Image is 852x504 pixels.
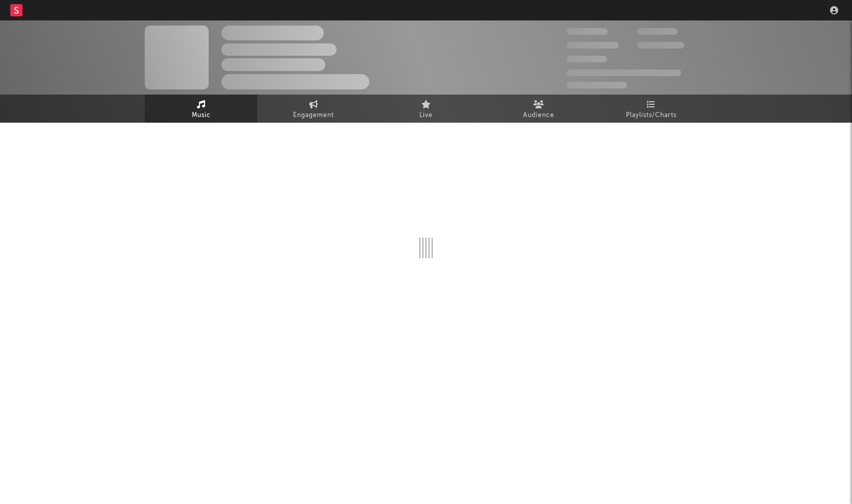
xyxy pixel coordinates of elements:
span: Playlists/Charts [626,109,677,122]
span: 100,000 [637,28,678,35]
span: Jump Score: 85.0 [567,82,627,88]
span: Engagement [293,109,334,122]
span: 300,000 [567,28,608,35]
span: 50,000,000 [567,42,619,49]
span: 1,000,000 [637,42,684,49]
a: Live [370,95,482,123]
span: Music [192,109,211,122]
span: 100,000 [567,56,607,62]
a: Engagement [257,95,370,123]
a: Playlists/Charts [595,95,707,123]
a: Music [145,95,257,123]
span: Audience [523,109,554,122]
span: Live [419,109,433,122]
a: Audience [482,95,595,123]
span: 50,000,000 Monthly Listeners [567,70,681,76]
